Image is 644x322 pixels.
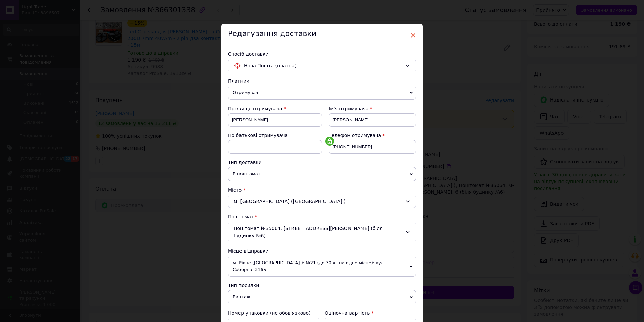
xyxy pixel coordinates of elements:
span: Місце відправки [228,248,269,254]
span: × [410,30,416,41]
span: м. Рівне ([GEOGRAPHIC_DATA].): №21 (до 30 кг на одне місце): вул. Соборна, 316Б [228,256,416,277]
span: Отримувач [228,86,416,100]
div: Номер упаковки (не обов'язково) [228,310,319,316]
span: Прізвище отримувача [228,106,282,111]
div: Поштомат №35064: [STREET_ADDRESS][PERSON_NAME] (біля будинку №6) [228,222,416,242]
div: Спосіб доставки [228,51,416,57]
span: Тип доставки [228,160,262,165]
div: Місто [228,187,416,193]
span: Телефон отримувача [329,133,381,138]
span: Нова Пошта (платна) [244,62,402,69]
div: Редагування доставки [221,24,423,44]
span: Ім'я отримувача [329,106,369,111]
input: +380 [329,140,416,154]
span: В поштоматі [228,167,416,181]
div: м. [GEOGRAPHIC_DATA] ([GEOGRAPHIC_DATA].) [228,195,416,208]
span: Тип посилки [228,283,259,288]
span: Платник [228,78,249,84]
div: Оціночна вартість [325,310,416,316]
span: Вантаж [228,290,416,304]
span: По батькові отримувача [228,133,288,138]
div: Поштомат [228,213,416,220]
